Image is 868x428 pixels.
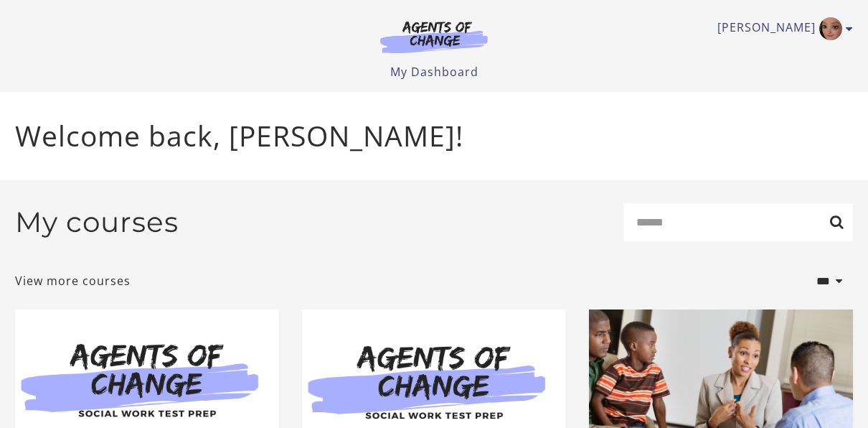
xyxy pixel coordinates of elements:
[717,17,846,40] a: Toggle menu
[15,115,853,157] p: Welcome back, [PERSON_NAME]!
[15,205,179,239] h2: My courses
[390,64,478,80] a: My Dashboard
[15,272,131,289] a: View more courses
[365,20,503,53] img: Agents of Change Logo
